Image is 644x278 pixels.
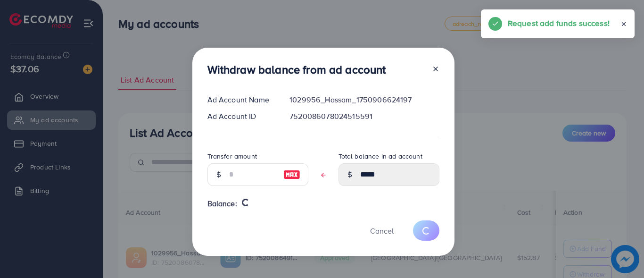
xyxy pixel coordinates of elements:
div: 7520086078024515591 [282,111,446,122]
h3: Withdraw balance from ad account [207,63,386,76]
span: Cancel [370,226,394,236]
div: Ad Account ID [200,111,282,122]
img: image [283,169,300,180]
label: Transfer amount [207,152,257,161]
h5: Request add funds success! [508,17,610,29]
span: Balance: [207,198,237,209]
div: Ad Account Name [200,94,282,105]
div: 1029956_Hassam_1750906624197 [282,94,446,105]
label: Total balance in ad account [339,152,422,161]
button: Cancel [358,220,405,241]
